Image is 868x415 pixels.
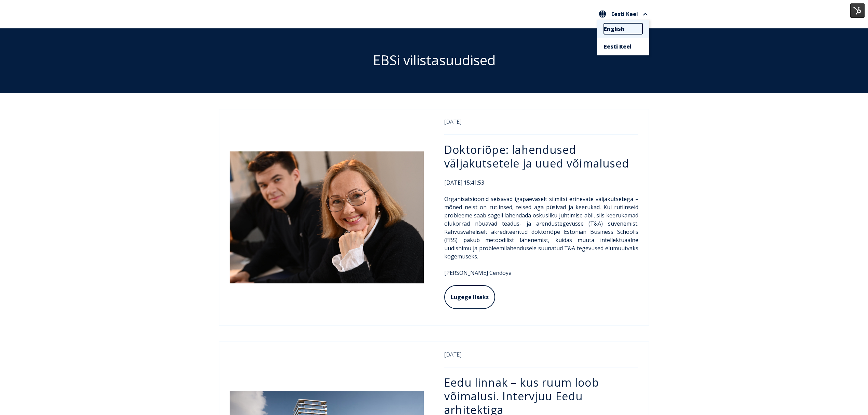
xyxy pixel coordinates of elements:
button: Eesti Keel [597,9,649,19]
a: English [604,23,642,34]
span: Eesti Keel [611,11,638,17]
a: Eesti Keel [604,41,642,52]
p: Organisatsioonid seisavad igapäevaselt silmitsi erinevate väljakutsetega – mõned neist on rutiins... [444,195,638,260]
span: EBSi vilistasuudised [373,51,496,69]
a: [DATE] [444,351,461,358]
time: [DATE] 15:41:53 [444,178,638,187]
img: HubSpot Tools Menu Toggle [850,3,865,18]
nav: Vali oma keel [597,9,649,20]
a: [DATE] [444,118,461,125]
a: Lugege lisaks [444,285,495,309]
a: [PERSON_NAME] Cendoya [444,269,512,277]
a: Doktoriõpe: lahendused väljakutsetele ja uued võimalused [444,142,629,171]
